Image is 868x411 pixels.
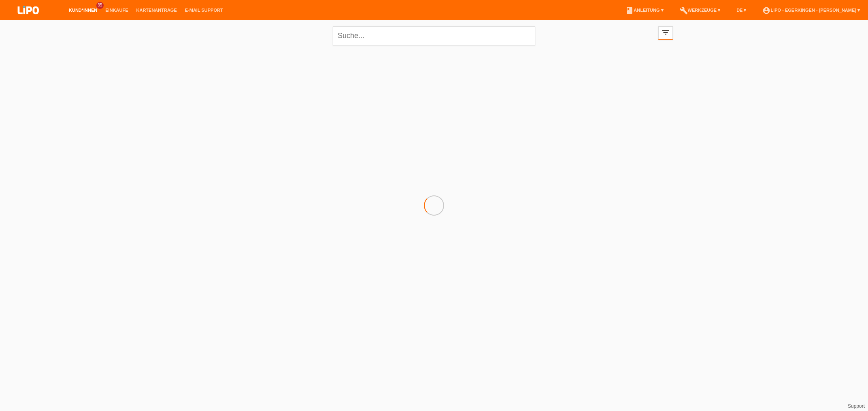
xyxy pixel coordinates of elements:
a: LIPO pay [8,17,49,23]
a: Kartenanträge [132,8,181,13]
a: Support [848,403,865,409]
a: DE ▾ [732,8,750,13]
a: account_circleLIPO - Egerkingen - [PERSON_NAME] ▾ [758,8,864,13]
a: buildWerkzeuge ▾ [676,8,725,13]
i: filter_list [661,28,670,37]
a: E-Mail Support [181,8,227,13]
i: build [680,6,688,15]
span: 35 [96,2,104,9]
i: book [625,6,634,15]
input: Suche... [333,26,535,45]
a: bookAnleitung ▾ [621,8,667,13]
a: Kund*innen [65,8,101,13]
a: Einkäufe [101,8,132,13]
i: account_circle [762,6,770,15]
